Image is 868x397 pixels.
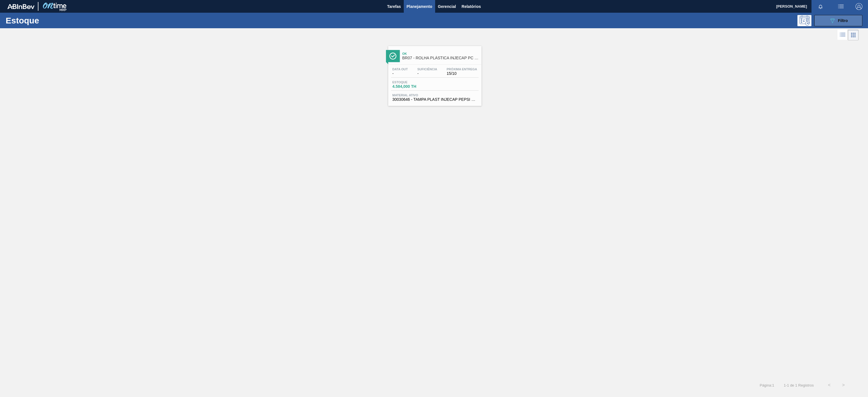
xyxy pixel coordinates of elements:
[402,56,479,60] span: BR07 - ROLHA PLÁSTICA INJECAP PC ZERO SHORT
[417,71,437,76] span: -
[7,4,34,9] img: TNhmsLtSVTkK8tSr43FrP2fwEKptu5GPRR3wAAAABJRU5ErkJggg==
[838,18,848,23] span: Filtro
[760,383,774,387] span: Página : 1
[387,3,401,10] span: Tarefas
[402,52,479,55] span: Ok
[822,378,836,392] button: <
[447,71,477,76] span: 15/10
[392,71,408,76] span: -
[856,3,862,10] img: Logout
[836,378,850,392] button: >
[814,15,862,26] button: Filtro
[837,30,848,40] div: Visão em Lista
[389,53,396,60] img: Ícone
[837,3,844,10] img: userActions
[797,15,811,26] div: Pogramando: nenhum usuário selecionado
[848,30,859,40] div: Visão em Cards
[392,67,408,71] span: Data out
[417,67,437,71] span: Suficiência
[447,67,477,71] span: Próxima Entrega
[384,42,484,106] a: ÍconeOkBR07 - ROLHA PLÁSTICA INJECAP PC ZERO SHORTData out-Suficiência-Próxima Entrega15/10Estoqu...
[392,97,477,102] span: 30030646 - TAMPA PLAST INJECAP PEPSI ZERO NIV24
[392,93,477,97] span: Material ativo
[407,3,432,10] span: Planejamento
[6,17,96,24] h1: Estoque
[811,3,830,10] button: Notificações
[462,3,481,10] span: Relatórios
[392,80,432,84] span: Estoque
[392,84,432,89] span: 4.584,000 TH
[783,383,814,387] span: 1 - 1 de 1 Registros
[438,3,456,10] span: Gerencial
